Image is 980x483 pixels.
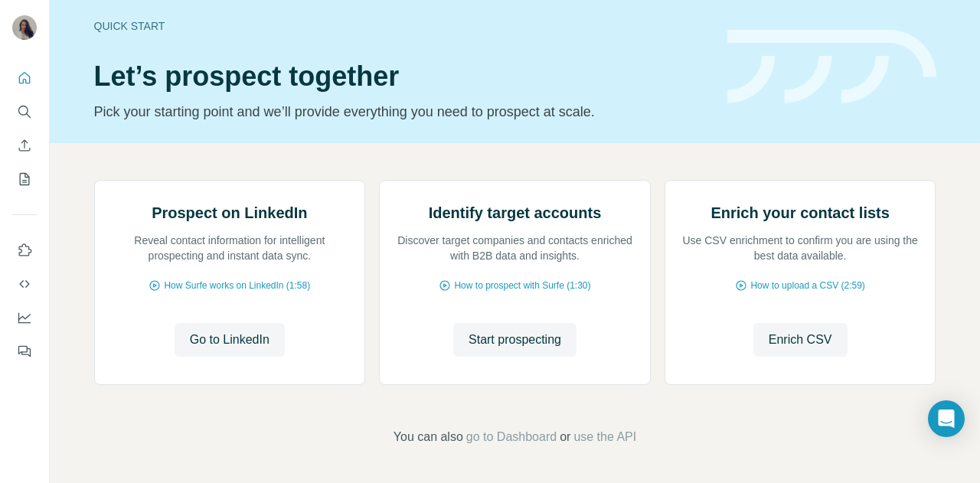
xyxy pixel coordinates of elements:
[12,237,37,264] button: Use Surfe on LinkedIn
[190,331,269,349] span: Go to LinkedIn
[466,428,557,446] button: go to Dashboard
[395,233,635,263] p: Discover target companies and contacts enriched with B2B data and insights.
[12,270,37,298] button: Use Surfe API
[12,64,37,92] button: Quick start
[152,202,307,224] h2: Prospect on LinkedIn
[12,165,37,193] button: My lists
[727,30,936,104] img: banner
[429,202,602,224] h2: Identify target accounts
[110,233,350,263] p: Reveal contact information for intelligent prospecting and instant data sync.
[573,428,636,446] button: use the API
[454,279,590,292] span: How to prospect with Surfe (1:30)
[12,98,37,126] button: Search
[94,61,709,92] h1: Let’s prospect together
[94,101,709,122] p: Pick your starting point and we’ll provide everything you need to prospect at scale.
[94,18,709,34] div: Quick start
[560,428,570,446] span: or
[12,15,37,40] img: Avatar
[175,323,285,357] button: Go to LinkedIn
[453,323,577,357] button: Start prospecting
[769,331,832,349] span: Enrich CSV
[750,279,864,292] span: How to upload a CSV (2:59)
[164,279,310,292] span: How Surfe works on LinkedIn (1:58)
[681,233,920,263] p: Use CSV enrichment to confirm you are using the best data available.
[469,331,561,349] span: Start prospecting
[753,323,848,357] button: Enrich CSV
[710,202,889,224] h2: Enrich your contact lists
[12,338,37,365] button: Feedback
[12,132,37,159] button: Enrich CSV
[12,304,37,331] button: Dashboard
[394,428,463,446] span: You can also
[928,400,965,437] div: Open Intercom Messenger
